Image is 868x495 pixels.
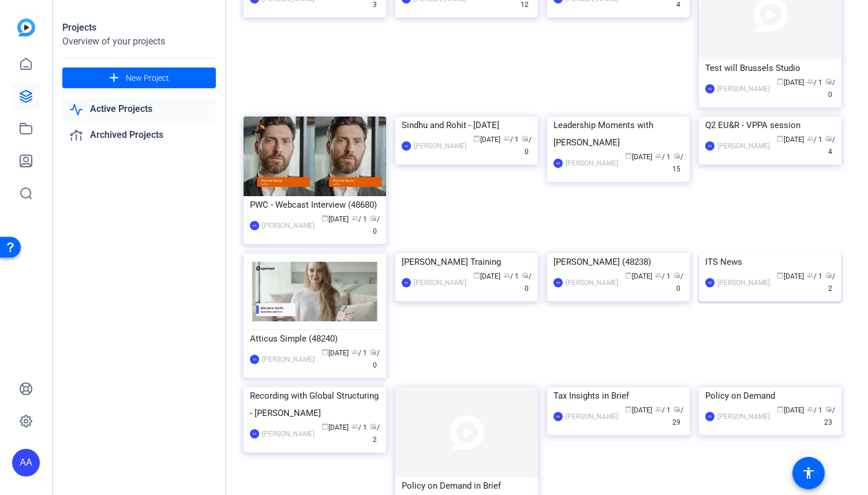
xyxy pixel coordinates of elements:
span: / 1 [807,406,822,414]
div: Projects [62,21,216,35]
span: / 1 [655,272,671,280]
div: AA [705,412,714,421]
span: group [807,78,814,85]
span: [DATE] [625,153,652,161]
span: radio [370,348,377,355]
span: / 0 [522,272,532,292]
div: PWC - Webcast Interview (48680) [250,196,380,213]
span: / 2 [825,272,835,292]
div: [PERSON_NAME] [262,354,315,365]
span: / 1 [807,136,822,144]
span: / 1 [503,136,519,144]
span: [DATE] [625,406,652,414]
div: [PERSON_NAME] [262,428,315,440]
div: [PERSON_NAME] (48238) [553,253,683,271]
span: [DATE] [473,272,500,280]
span: radio [370,423,377,430]
span: [DATE] [777,78,804,87]
span: group [655,406,662,412]
span: New Project [126,72,169,84]
div: [PERSON_NAME] Training [402,253,532,271]
mat-icon: add [107,71,121,85]
span: calendar_today [777,135,784,142]
span: calendar_today [777,406,784,412]
span: radio [674,272,680,279]
div: [PERSON_NAME] [566,411,618,422]
span: / 1 [655,406,671,414]
div: Policy on Demand in Brief [402,477,532,494]
span: radio [674,152,680,159]
span: calendar_today [777,272,784,279]
span: / 0 [825,78,835,99]
div: [PERSON_NAME] [414,277,466,288]
span: calendar_today [321,348,328,355]
div: Leadership Moments with [PERSON_NAME] [553,117,683,151]
div: [PERSON_NAME] [717,277,770,288]
span: calendar_today [777,78,784,85]
span: [DATE] [473,136,500,144]
span: radio [370,215,377,222]
span: [DATE] [777,406,804,414]
span: / 23 [824,406,835,426]
span: / 29 [672,406,683,426]
a: Archived Projects [62,123,216,147]
mat-icon: accessibility [802,466,815,480]
div: Q2 EU&R - VPPA session [705,117,835,134]
div: AA [705,84,714,93]
div: Sindhu and Rohit - [DATE] [402,117,532,134]
span: / 1 [351,349,367,357]
span: group [807,135,814,142]
span: / 1 [807,78,822,87]
div: AA [12,449,40,477]
img: blue-gradient.svg [17,18,35,36]
span: [DATE] [321,423,349,432]
span: calendar_today [625,406,632,412]
div: AA [250,221,259,230]
span: group [655,272,662,279]
span: / 2 [370,423,380,444]
span: radio [674,406,680,412]
div: [PERSON_NAME] [717,83,770,95]
div: AA [402,278,411,287]
span: / 0 [370,215,380,235]
div: [PERSON_NAME] [414,140,466,152]
div: AA [553,159,563,168]
span: radio [825,78,832,85]
div: AA [705,141,714,151]
span: calendar_today [625,152,632,159]
span: / 0 [522,136,532,156]
span: / 1 [351,423,367,432]
div: [PERSON_NAME] [717,140,770,152]
div: AA [250,429,259,438]
span: group [807,272,814,279]
span: radio [825,272,832,279]
div: AA [250,355,259,364]
span: group [351,348,358,355]
span: calendar_today [321,423,328,430]
span: / 4 [825,136,835,156]
button: New Project [62,67,216,88]
div: Atticus Simple (48240) [250,330,380,347]
div: [PERSON_NAME] [262,220,315,231]
div: [PERSON_NAME] [566,157,618,169]
span: group [351,215,358,222]
span: / 1 [807,272,822,280]
div: AA [705,278,714,287]
div: Recording with Global Structuring - [PERSON_NAME] [250,387,380,422]
div: Overview of your projects [62,35,216,48]
span: group [351,423,358,430]
span: group [503,135,510,142]
span: / 1 [351,215,367,223]
span: radio [522,272,529,279]
span: radio [522,135,529,142]
span: [DATE] [777,136,804,144]
div: AA [402,141,411,151]
span: calendar_today [321,215,328,222]
div: ITS News [705,253,835,271]
span: / 0 [370,349,380,369]
div: [PERSON_NAME] [717,411,770,422]
span: [DATE] [321,215,349,223]
span: group [807,406,814,412]
span: [DATE] [625,272,652,280]
div: Policy on Demand [705,387,835,404]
